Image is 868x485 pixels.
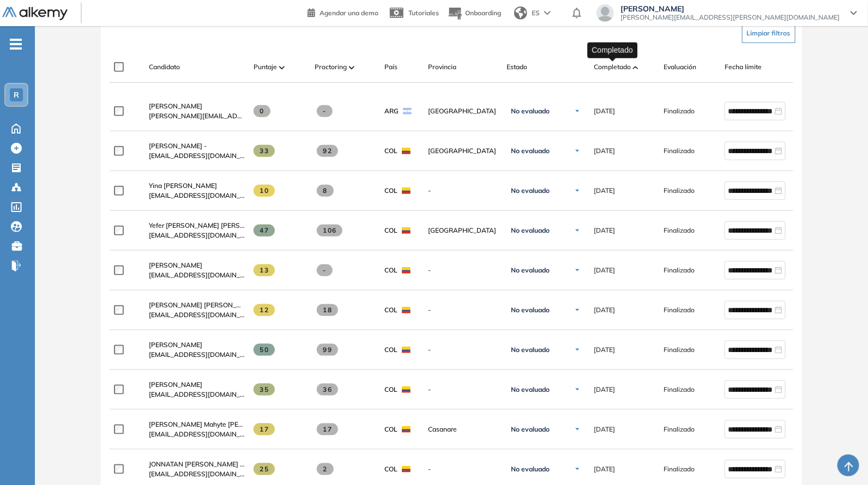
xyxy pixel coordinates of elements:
span: 17 [317,423,338,435]
span: 13 [254,264,275,276]
span: [PERSON_NAME] [149,261,202,269]
img: COL [402,466,411,472]
span: No evaluado [511,226,550,235]
a: Agendar una demo [308,5,378,19]
span: [EMAIL_ADDRESS][DOMAIN_NAME] [149,270,245,280]
span: Yina [PERSON_NAME] [149,181,217,190]
a: [PERSON_NAME] [149,101,245,111]
a: JONNATAN [PERSON_NAME] [PERSON_NAME] [149,459,245,469]
span: - [428,186,498,196]
img: COL [402,347,411,353]
span: [PERSON_NAME] Mahyte [PERSON_NAME] [149,420,281,428]
span: - [428,265,498,275]
span: - [317,105,333,117]
span: - [317,264,333,276]
span: Finalizado [664,265,695,275]
span: COL [384,345,397,355]
span: COL [384,186,397,196]
span: País [384,62,397,72]
span: Tutoriales [408,9,439,17]
span: [DATE] [594,385,615,395]
a: [PERSON_NAME] [149,260,245,270]
span: No evaluado [511,306,550,314]
span: [DATE] [594,146,615,156]
span: No evaluado [511,107,550,116]
span: [DATE] [594,186,615,196]
img: Logo [2,7,68,21]
span: [EMAIL_ADDRESS][DOMAIN_NAME] [149,429,245,439]
span: [GEOGRAPHIC_DATA] [428,226,498,235]
span: Finalizado [664,345,695,355]
span: 50 [254,344,275,356]
img: COL [402,267,411,274]
span: Finalizado [664,464,695,474]
span: [EMAIL_ADDRESS][DOMAIN_NAME] [149,390,245,399]
span: 10 [254,185,275,197]
span: COL [384,425,397,434]
span: [EMAIL_ADDRESS][DOMAIN_NAME] [149,231,245,240]
img: [missing "en.ARROW_ALT" translation] [633,66,638,69]
img: Ícono de flecha [574,307,581,313]
span: Proctoring [315,62,347,72]
span: Puntaje [254,62,277,72]
span: Finalizado [664,106,695,116]
span: [PERSON_NAME] [620,4,840,13]
span: 17 [254,423,275,435]
span: 106 [317,225,342,237]
span: - [428,464,498,474]
span: 92 [317,145,338,157]
span: [DATE] [594,106,615,116]
span: 12 [254,304,275,316]
span: Evaluación [664,62,696,72]
span: Candidato [149,62,180,72]
span: [DATE] [594,345,615,355]
span: Finalizado [664,305,695,315]
span: ES [532,8,540,18]
span: - [428,305,498,315]
span: JONNATAN [PERSON_NAME] [PERSON_NAME] [149,460,293,468]
button: Onboarding [448,2,501,25]
span: Finalizado [664,385,695,395]
span: Agendar una demo [320,9,378,17]
span: COL [384,464,397,474]
span: No evaluado [511,425,550,434]
span: Finalizado [664,146,695,156]
img: COL [402,148,411,154]
img: Ícono de flecha [574,108,581,114]
span: Fecha límite [725,62,762,72]
img: COL [402,426,411,433]
span: [GEOGRAPHIC_DATA] [428,146,498,156]
img: Ícono de flecha [574,386,581,393]
img: Ícono de flecha [574,187,581,194]
span: Onboarding [465,9,501,17]
span: [DATE] [594,305,615,315]
span: COL [384,305,397,315]
span: 35 [254,384,275,396]
span: [EMAIL_ADDRESS][DOMAIN_NAME] [149,350,245,360]
span: [PERSON_NAME][EMAIL_ADDRESS][PERSON_NAME][DOMAIN_NAME] [620,13,840,22]
img: COL [402,386,411,393]
span: Finalizado [664,226,695,235]
img: Ícono de flecha [574,426,581,433]
img: Ícono de flecha [574,227,581,234]
span: [EMAIL_ADDRESS][DOMAIN_NAME] [149,191,245,201]
i: - [10,43,22,45]
span: Finalizado [664,425,695,434]
img: [missing "en.ARROW_ALT" translation] [279,66,285,69]
span: No evaluado [511,385,550,394]
span: 99 [317,344,338,356]
span: [PERSON_NAME] [PERSON_NAME] [149,301,257,309]
span: COL [384,146,397,156]
span: [PERSON_NAME] [149,102,202,110]
button: Limpiar filtros [742,23,795,43]
span: No evaluado [511,266,550,275]
span: 2 [317,463,334,475]
span: - [428,385,498,395]
span: COL [384,385,397,395]
span: [EMAIL_ADDRESS][DOMAIN_NAME] [149,151,245,161]
span: No evaluado [511,465,550,474]
img: Ícono de flecha [574,148,581,154]
span: Finalizado [664,186,695,196]
span: [DATE] [594,265,615,275]
span: [EMAIL_ADDRESS][DOMAIN_NAME] [149,310,245,320]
